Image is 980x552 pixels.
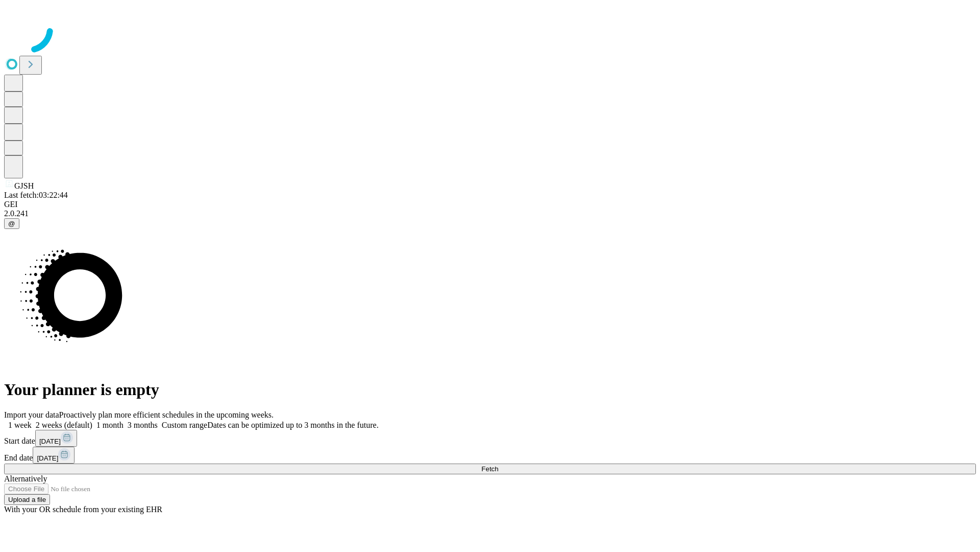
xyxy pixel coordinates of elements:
[4,474,47,483] span: Alternatively
[4,209,976,218] div: 2.0.241
[4,218,19,229] button: @
[36,421,92,429] span: 2 weeks (default)
[4,200,976,209] div: GEI
[4,410,59,419] span: Import your data
[59,410,274,419] span: Proactively plan more efficient schedules in the upcoming weeks.
[96,421,124,429] span: 1 month
[8,421,32,429] span: 1 week
[4,380,976,399] h1: Your planner is empty
[33,447,75,464] button: [DATE]
[4,464,976,474] button: Fetch
[4,447,976,464] div: End date
[4,191,68,199] span: Last fetch: 03:22:44
[4,505,162,514] span: With your OR schedule from your existing EHR
[14,181,34,190] span: GJSH
[207,421,378,429] span: Dates can be optimized up to 3 months in the future.
[481,465,498,473] span: Fetch
[4,430,976,447] div: Start date
[162,421,207,429] span: Custom range
[37,454,58,462] span: [DATE]
[35,430,77,447] button: [DATE]
[8,220,15,227] span: @
[128,421,158,429] span: 3 months
[39,438,61,445] span: [DATE]
[4,494,50,505] button: Upload a file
